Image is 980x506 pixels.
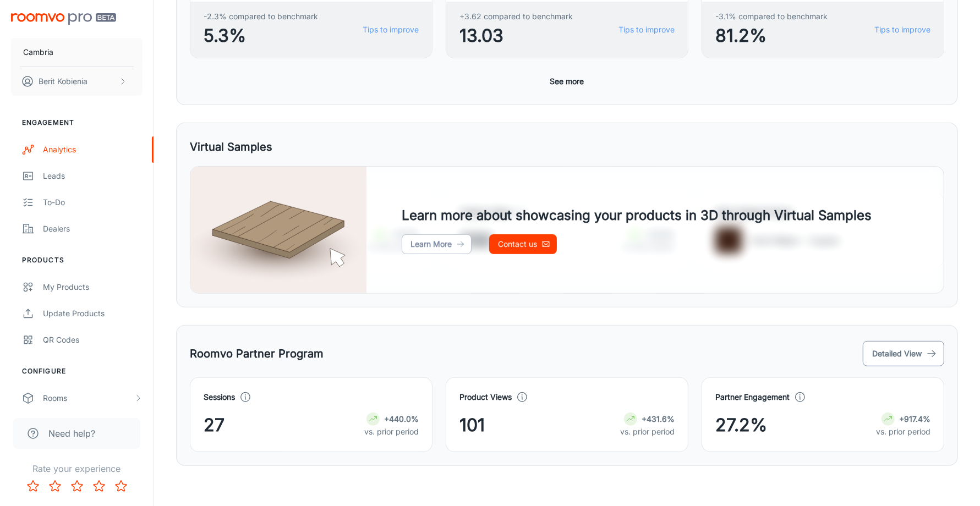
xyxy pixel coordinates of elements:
span: -2.3% compared to benchmark [204,10,318,23]
span: 27.2% [715,412,767,438]
a: Tips to improve [618,24,675,36]
div: My Products [43,281,143,293]
p: Cambria [23,46,53,58]
div: QR Codes [43,334,143,346]
div: Rooms [43,392,134,404]
button: Berit Kobienia [11,67,143,96]
button: Detailed View [863,341,944,366]
span: 81.2% [715,23,828,49]
h4: Sessions [204,391,235,403]
button: Rate 1 star [22,475,44,497]
span: 27 [204,412,225,438]
p: vs. prior period [876,426,930,438]
span: +3.62 compared to benchmark [459,10,573,23]
button: Rate 5 star [110,475,132,497]
a: Tips to improve [363,24,419,36]
button: See more [546,71,589,91]
a: Tips to improve [874,24,930,36]
p: vs. prior period [364,426,419,438]
a: Contact us [489,234,557,254]
button: Rate 4 star [88,475,110,497]
p: Berit Kobienia [39,75,87,87]
h5: Virtual Samples [190,139,272,155]
strong: +917.4% [899,414,930,424]
strong: +440.0% [384,414,419,424]
strong: +431.6% [642,414,675,424]
div: To-do [43,196,143,208]
span: -3.1% compared to benchmark [715,10,828,23]
p: vs. prior period [620,426,675,438]
a: Learn More [402,234,472,254]
span: 13.03 [459,23,573,49]
div: Dealers [43,223,143,235]
span: 101 [459,412,485,438]
img: Roomvo PRO Beta [11,13,116,25]
span: 5.3% [204,23,318,49]
p: Rate your experience [9,462,145,475]
h4: Learn more about showcasing your products in 3D through Virtual Samples [402,206,872,226]
button: Cambria [11,38,143,67]
div: Analytics [43,144,143,156]
div: Leads [43,170,143,182]
button: Rate 3 star [66,475,88,497]
span: Need help? [48,427,95,440]
h4: Product Views [459,391,512,403]
h4: Partner Engagement [715,391,790,403]
button: Rate 2 star [44,475,66,497]
h5: Roomvo Partner Program [190,345,324,362]
div: Update Products [43,307,143,320]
